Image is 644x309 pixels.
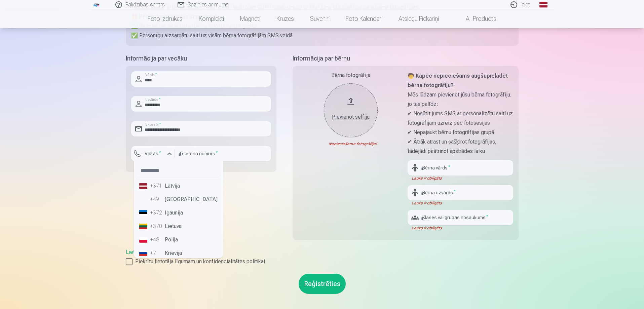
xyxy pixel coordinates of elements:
[131,146,175,161] button: Valsts*
[408,109,513,128] p: ✔ Nosūtīt jums SMS ar personalizētu saiti uz fotogrāfijām uzreiz pēc fotosesijas
[126,249,168,255] a: Lietošanas līgums
[299,274,346,294] button: Reģistrēties
[331,113,371,121] div: Pievienot selfiju
[293,54,519,63] h5: Informācija par bērnu
[232,9,268,28] a: Magnēti
[150,195,163,203] div: +49
[126,248,519,266] div: ,
[268,9,302,28] a: Krūzes
[137,206,220,220] li: Igaunija
[150,209,163,217] div: +372
[142,150,164,157] label: Valsts
[408,90,513,109] p: Mēs lūdzam pievienot jūsu bērna fotogrāfiju, jo tas palīdz:
[408,73,508,88] strong: 🧒 Kāpēc nepieciešams augšupielādēt bērna fotogrāfiju?
[408,225,513,231] div: Lauks ir obligāts
[408,137,513,156] p: ✔ Ātrāk atrast un sašķirot fotogrāfijas, tādējādi paātrinot apstrādes laiku
[408,176,513,181] div: Lauks ir obligāts
[137,233,220,246] li: Polija
[298,71,404,79] div: Bērna fotogrāfija
[338,9,390,28] a: Foto kalendāri
[126,54,276,63] h5: Informācija par vecāku
[137,246,220,260] li: Krievija
[390,9,447,28] a: Atslēgu piekariņi
[131,31,513,40] p: ✅ Personīgu aizsargātu saiti uz visām bērna fotogrāfijām SMS veidā
[191,9,232,28] a: Komplekti
[140,9,191,28] a: Foto izdrukas
[408,200,513,206] div: Lauks ir obligāts
[137,220,220,233] li: Lietuva
[324,83,378,137] button: Pievienot selfiju
[150,182,163,190] div: +371
[447,9,504,28] a: All products
[150,222,163,230] div: +370
[137,193,220,206] li: [GEOGRAPHIC_DATA]
[408,128,513,137] p: ✔ Nepajaukt bērnu fotogrāfijas grupā
[137,179,220,193] li: Latvija
[126,258,519,266] label: Piekrītu lietotāja līgumam un konfidencialitātes politikai
[150,249,163,257] div: +7
[150,236,163,244] div: +48
[131,161,175,167] div: Lauks ir obligāts
[93,3,100,7] img: /fa1
[298,141,404,147] div: Nepieciešama fotogrāfija!
[302,9,338,28] a: Suvenīri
